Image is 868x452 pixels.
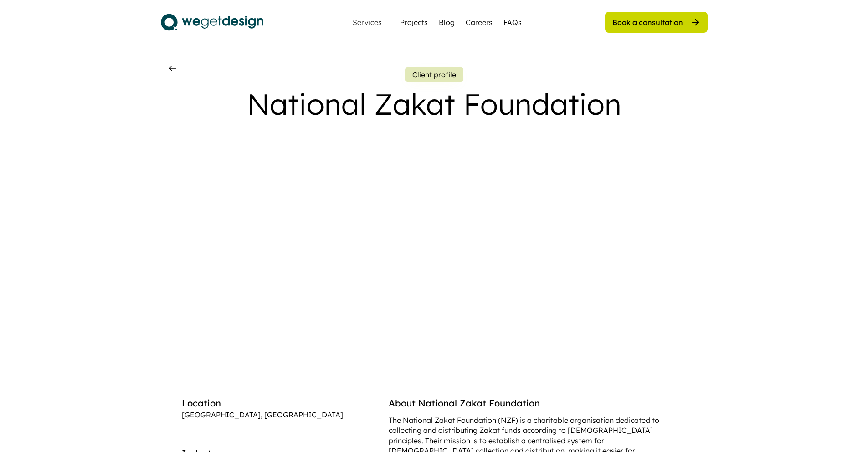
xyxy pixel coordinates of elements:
[247,86,621,122] div: National Zakat Foundation
[466,17,493,28] a: Careers
[389,397,540,410] div: About National Zakat Foundation
[182,397,221,410] div: Location
[349,19,385,26] div: Services
[161,11,263,34] img: logo.svg
[182,410,343,420] div: [GEOGRAPHIC_DATA], [GEOGRAPHIC_DATA]
[612,17,683,27] div: Book a consultation
[503,17,522,28] a: FAQs
[405,67,463,82] button: Client profile
[400,17,428,28] a: Projects
[439,17,455,28] a: Blog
